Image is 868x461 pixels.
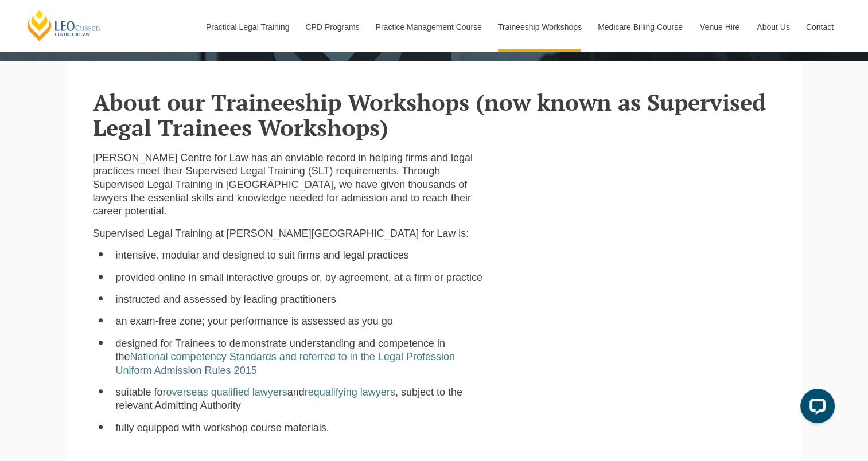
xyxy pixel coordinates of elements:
[367,2,489,52] a: Practice Management Course
[791,384,839,432] iframe: LiveChat chat widget
[166,386,287,398] a: overseas qualified lawyers
[116,271,484,284] li: provided online in small interactive groups or, by agreement, at a firm or practice
[797,2,842,52] a: Contact
[116,293,484,306] li: instructed and assessed by leading practitioners
[116,386,484,413] li: suitable for and , subject to the relevant Admitting Authority
[297,2,367,52] a: CPD Programs
[116,315,484,328] li: an exam-free zone; your performance is assessed as you go
[116,421,484,435] li: fully equipped with workshop course materials.
[197,2,297,52] a: Practical Legal Training
[589,2,691,52] a: Medicare Billing Course
[93,89,776,140] h2: About our Traineeship Workshops (now known as Supervised Legal Trainees Workshops)
[116,249,484,262] li: intensive, modular and designed to suit firms and legal practices
[748,2,797,52] a: About Us
[691,2,748,52] a: Venue Hire
[93,227,484,240] p: Supervised Legal Training at [PERSON_NAME][GEOGRAPHIC_DATA] for Law is:
[93,151,484,218] p: [PERSON_NAME] Centre for Law has an enviable record in helping firms and legal practices meet the...
[116,337,484,377] li: designed for Trainees to demonstrate understanding and competence in the
[26,9,102,42] a: [PERSON_NAME] Centre for Law
[305,386,395,398] a: requalifying lawyers
[489,2,589,52] a: Traineeship Workshops
[116,351,455,376] a: National competency Standards and referred to in the Legal Profession Uniform Admission Rules 2015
